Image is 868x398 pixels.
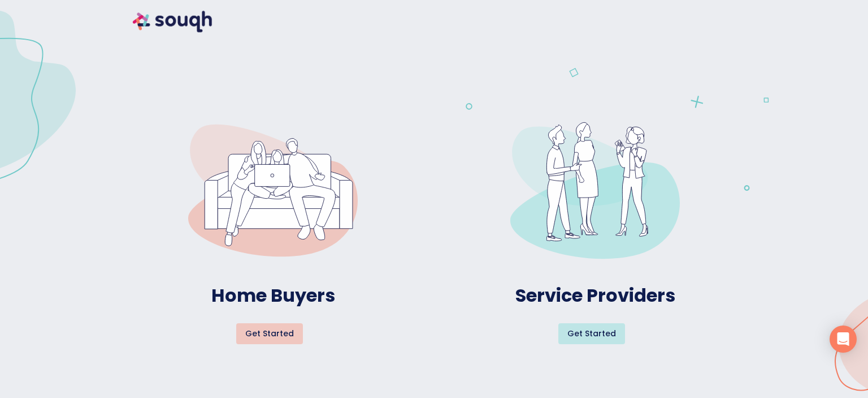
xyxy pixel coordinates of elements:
[515,284,675,307] h4: Service Providers
[236,323,303,344] button: Get started
[830,326,857,353] div: Open Intercom Messenger
[188,114,358,267] img: entry-point-HB
[558,323,625,344] button: Get started
[211,284,335,307] h4: Home Buyers
[567,327,616,341] span: Get started
[510,114,680,267] img: entry-point-sp
[245,327,294,341] span: Get started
